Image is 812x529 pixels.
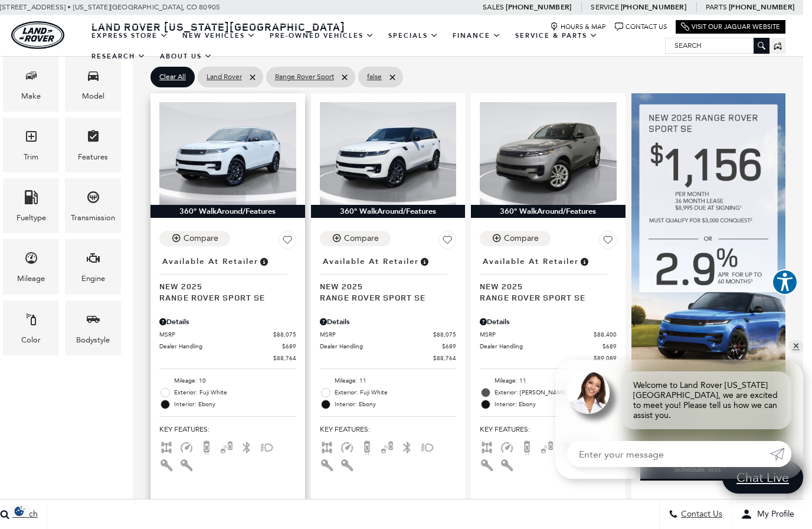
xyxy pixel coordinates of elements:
span: Range Rover Sport SE [159,292,287,303]
a: [PHONE_NUMBER] [506,2,571,12]
span: Interior Accents [320,460,334,468]
span: $689 [603,342,617,351]
a: Finance [446,25,508,46]
img: 2025 LAND ROVER Range Rover Sport SE [159,102,296,205]
span: Keyless Entry [340,460,354,468]
img: Agent profile photo [567,371,610,414]
div: Mileage [17,272,45,285]
div: Pricing Details - Range Rover Sport SE [320,316,457,327]
span: Interior: Ebony [335,399,457,410]
a: Research [84,46,153,67]
li: Mileage: 11 [320,375,457,387]
span: Available at Retailer [483,255,579,268]
a: Specials [381,25,446,46]
li: Mileage: 11 [480,375,617,387]
a: EXPRESS STORE [84,25,175,46]
span: Fog Lights [420,442,434,450]
div: ModelModel [65,57,121,112]
div: EngineEngine [65,239,121,294]
span: $88,075 [433,330,456,339]
span: AWD [320,442,334,450]
a: $89,089 [480,354,617,363]
span: Features [86,126,100,151]
span: Backup Camera [199,442,214,450]
span: Fueltype [24,187,38,211]
span: Mileage [24,248,38,272]
span: Trim [24,126,38,151]
div: Pricing Details - Range Rover Sport SE [159,316,296,327]
span: Service [591,3,618,11]
a: Available at RetailerNew 2025Range Rover Sport SE [320,253,457,303]
a: Available at RetailerNew 2025Range Rover Sport SE [159,253,296,303]
span: My Profile [752,510,794,520]
span: Key Features : [159,423,296,436]
span: Fog Lights [260,442,274,450]
span: $88,764 [433,354,456,363]
a: Hours & Map [550,22,606,31]
span: Vehicle is in stock and ready for immediate delivery. Due to demand, availability is subject to c... [579,255,590,268]
span: MSRP [480,330,594,339]
div: Compare [184,233,218,244]
div: Compare [504,233,539,244]
div: Trim [24,151,38,164]
a: land-rover [11,21,64,49]
span: Color [24,309,38,334]
li: Mileage: 10 [159,375,296,387]
span: Backup Camera [360,442,374,450]
span: Backup Camera [520,442,534,450]
span: New 2025 [480,280,608,292]
input: Search [666,38,769,53]
span: Range Rover Sport [275,70,334,84]
span: Adaptive Cruise Control [179,442,194,450]
span: Bluetooth [240,442,254,450]
nav: Main Navigation [84,25,665,67]
span: Adaptive Cruise Control [500,442,514,450]
div: Features [78,151,108,164]
a: Visit Our Jaguar Website [681,22,780,31]
div: FueltypeFueltype [3,178,59,233]
div: TransmissionTransmission [65,178,121,233]
button: Save Vehicle [279,231,296,253]
span: New 2025 [320,280,448,292]
span: Clear All [159,70,186,84]
div: Engine [81,272,105,285]
span: Available at Retailer [323,255,419,268]
div: Welcome to Land Rover [US_STATE][GEOGRAPHIC_DATA], we are excited to meet you! Please tell us how... [621,371,791,429]
span: MSRP [320,330,434,339]
span: Exterior: [PERSON_NAME] [495,387,617,399]
span: Land Rover [US_STATE][GEOGRAPHIC_DATA] [91,19,345,34]
div: MakeMake [3,57,59,112]
input: Enter your message [567,441,770,467]
span: Key Features : [480,423,617,436]
span: $88,400 [594,330,617,339]
span: $88,764 [273,354,296,363]
span: $689 [282,342,296,351]
img: Opt-Out Icon [6,505,33,517]
a: Available at RetailerNew 2025Range Rover Sport SE [480,253,617,303]
button: Open user profile menu [732,499,803,529]
button: Save Vehicle [599,231,617,253]
span: Keyless Entry [500,460,514,468]
div: Bodystyle [76,334,110,347]
span: Key Features : [320,423,457,436]
a: Submit [770,441,791,467]
span: Dealer Handling [159,342,282,351]
a: Pre-Owned Vehicles [263,25,381,46]
a: [PHONE_NUMBER] [621,2,686,12]
span: Transmission [86,187,100,211]
span: Dealer Handling [480,342,603,351]
span: Contact Us [678,510,722,520]
span: Interior: Ebony [495,399,617,410]
span: $689 [442,342,456,351]
span: AWD [159,442,173,450]
span: Blind Spot Monitor [380,442,394,450]
a: Land Rover [US_STATE][GEOGRAPHIC_DATA] [84,19,352,34]
span: New 2025 [159,280,287,292]
div: 360° WalkAround/Features [311,205,466,218]
div: MileageMileage [3,239,59,294]
span: $88,075 [273,330,296,339]
span: false [367,70,382,84]
a: Dealer Handling $689 [480,342,617,351]
aside: Accessibility Help Desk [772,269,798,298]
span: Blind Spot Monitor [220,442,234,450]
